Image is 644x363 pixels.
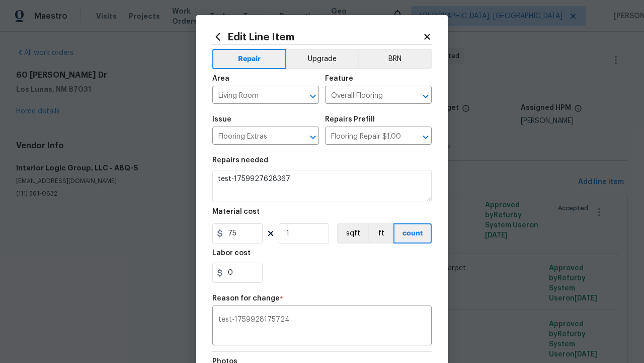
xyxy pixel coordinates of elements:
button: BRN [358,49,432,69]
h5: Issue [212,116,231,123]
button: Upgrade [286,49,358,69]
button: Open [419,130,433,144]
button: Repair [212,49,286,69]
h2: Edit Line Item [212,31,423,42]
button: ft [368,223,393,244]
h5: Material cost [212,208,260,215]
button: Open [306,130,320,144]
h5: Labor cost [212,250,251,257]
h5: Repairs needed [212,157,268,164]
button: Open [306,89,320,103]
h5: Area [212,75,229,82]
button: sqft [337,223,368,244]
h5: Feature [325,75,353,82]
textarea: test-1759927628367 [212,170,432,202]
h5: Reason for change [212,295,280,302]
button: Open [419,89,433,103]
button: count [393,223,432,244]
h5: Repairs Prefill [325,116,375,123]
